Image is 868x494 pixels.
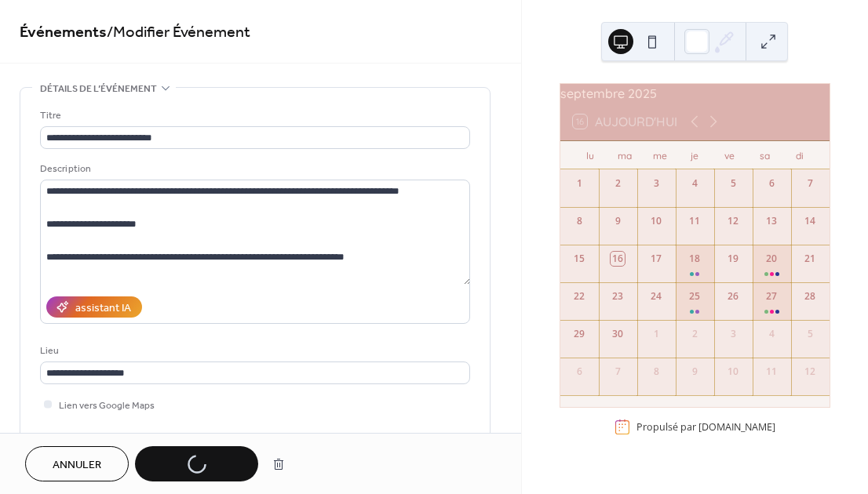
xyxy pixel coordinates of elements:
div: Couleur de l'événement [40,431,158,448]
div: 18 [687,252,702,266]
div: 22 [572,289,586,303]
div: me [643,141,677,169]
div: 1 [572,176,586,191]
div: 10 [649,214,663,228]
div: Description [40,161,467,177]
span: Lien vers Google Maps [59,398,155,414]
div: 7 [611,365,625,379]
div: Lieu [40,343,467,359]
div: 24 [649,289,663,303]
div: 20 [764,252,779,266]
span: Détails de l’événement [40,81,157,97]
button: assistant IA [46,296,142,318]
div: 30 [611,327,625,341]
div: assistant IA [75,300,131,317]
div: 8 [572,214,586,228]
span: Annuler [53,457,101,474]
div: 1 [649,327,663,341]
div: ve [713,141,747,169]
div: septembre 2025 [560,84,830,103]
div: 2 [611,176,625,191]
div: Propulsé par [636,420,775,434]
div: 6 [764,176,779,191]
div: 23 [611,289,625,303]
button: Annuler [25,446,129,481]
div: di [782,141,817,169]
div: 2 [687,327,702,341]
div: 11 [764,365,779,379]
div: 25 [687,289,702,303]
div: 8 [649,365,663,379]
div: 12 [803,365,817,379]
div: 3 [649,176,663,191]
div: lu [573,141,607,169]
div: 6 [572,365,586,379]
div: 5 [803,327,817,341]
div: 7 [803,176,817,191]
span: / Modifier Événement [107,17,250,48]
div: 4 [764,327,779,341]
div: 3 [726,327,740,341]
div: 5 [726,176,740,191]
div: Titre [40,107,467,124]
div: 16 [611,252,625,266]
div: ma [607,141,642,169]
div: 28 [803,289,817,303]
div: 21 [803,252,817,266]
a: Événements [20,17,107,48]
div: 26 [726,289,740,303]
div: sa [747,141,782,169]
div: 27 [764,289,779,303]
a: [DOMAIN_NAME] [698,420,775,434]
div: 15 [572,252,586,266]
div: 10 [726,365,740,379]
div: 14 [803,214,817,228]
div: 13 [764,214,779,228]
div: 4 [687,176,702,191]
div: 11 [687,214,702,228]
div: 19 [726,252,740,266]
div: 17 [649,252,663,266]
div: 12 [726,214,740,228]
div: 29 [572,327,586,341]
div: 9 [687,365,702,379]
div: je [677,141,712,169]
div: 9 [611,214,625,228]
